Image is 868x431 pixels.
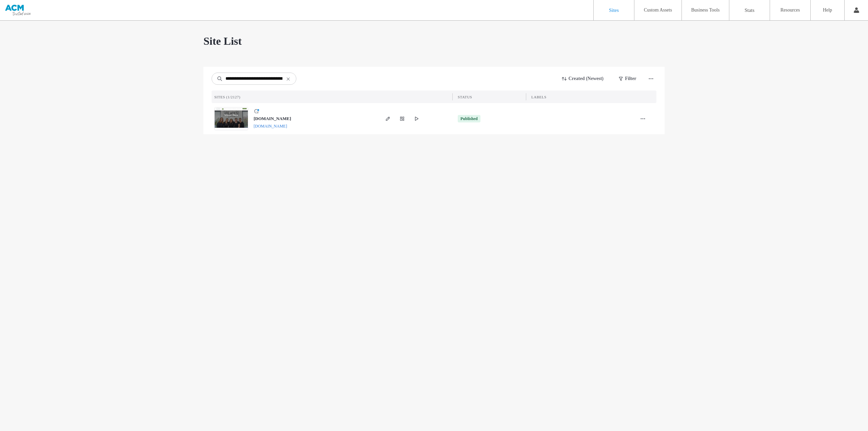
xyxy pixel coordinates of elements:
[612,73,643,84] button: Filter
[254,124,287,129] a: [DOMAIN_NAME]
[460,116,478,122] div: Published
[745,7,754,13] label: Stats
[823,7,832,13] label: Help
[214,95,240,99] span: SITES (1/2127)
[203,34,242,48] span: Site List
[644,7,672,13] label: Custom Assets
[458,95,472,99] span: STATUS
[691,7,720,13] label: Business Tools
[531,95,547,99] span: LABELS
[254,116,291,121] a: [DOMAIN_NAME]
[556,73,610,84] button: Created (Newest)
[609,7,619,13] label: Sites
[781,7,800,13] label: Resources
